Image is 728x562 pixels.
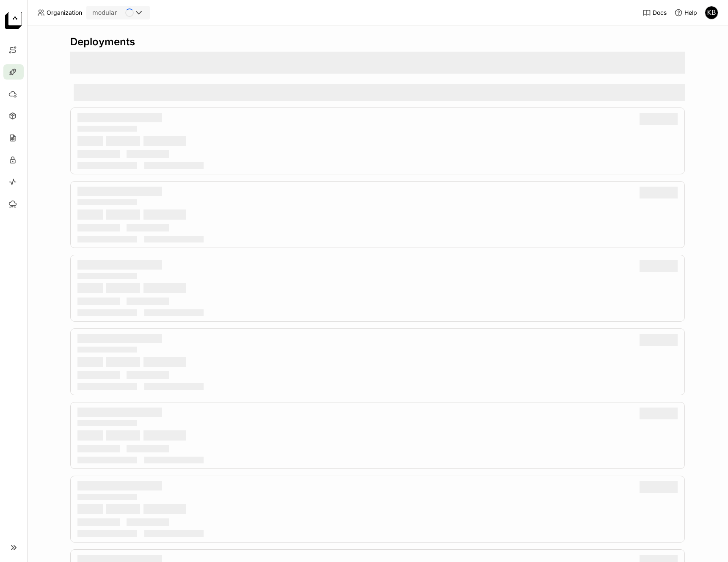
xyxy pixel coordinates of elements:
input: Selected modular. [118,9,119,17]
div: Help [674,8,697,17]
a: Docs [643,8,667,17]
span: Help [684,9,697,17]
img: logo [5,12,22,29]
div: Deployments [70,36,685,48]
div: modular [92,8,117,17]
div: Kevin Bi [705,6,718,19]
div: KB [705,6,718,19]
span: Organization [47,9,82,17]
span: Docs [653,9,667,17]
